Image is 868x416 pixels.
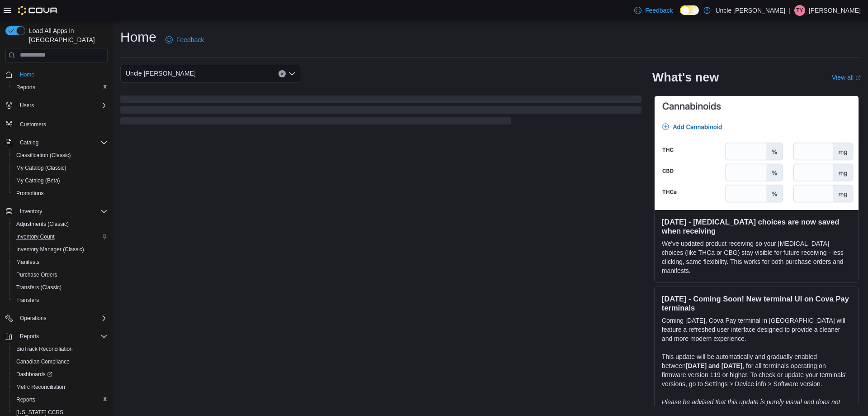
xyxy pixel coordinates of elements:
[13,219,108,230] span: Adjustments (Classic)
[2,117,111,130] button: Customers
[855,75,861,81] svg: External link
[16,271,57,278] span: Purchase Orders
[9,218,111,230] button: Adjustments (Classic)
[9,355,111,368] button: Canadian Compliance
[9,294,111,306] button: Transfers
[176,35,204,44] span: Feedback
[20,139,38,146] span: Catalog
[13,150,75,161] a: Classification (Classic)
[9,174,111,187] button: My Catalog (Beta)
[16,152,71,159] span: Classification (Classic)
[20,71,34,78] span: Home
[680,15,680,15] span: Dark Mode
[2,205,111,218] button: Inventory
[662,217,851,235] h3: [DATE] - [MEDICAL_DATA] choices are now saved when receiving
[16,313,50,324] button: Operations
[796,5,803,16] span: TY
[16,69,108,80] span: Home
[16,409,63,416] span: [US_STATE] CCRS
[13,244,88,255] a: Inventory Manager (Classic)
[13,382,69,392] a: Metrc Reconciliation
[13,344,108,354] span: BioTrack Reconciliation
[16,233,55,240] span: Inventory Count
[16,396,35,403] span: Reports
[680,5,699,15] input: Dark Mode
[9,81,111,94] button: Reports
[16,137,108,148] span: Catalog
[13,282,108,293] span: Transfers (Classic)
[16,331,42,342] button: Reports
[13,82,108,93] span: Reports
[13,394,39,405] a: Reports
[13,175,108,186] span: My Catalog (Beta)
[645,6,673,15] span: Feedback
[789,5,791,16] p: |
[2,99,111,112] button: Users
[16,119,50,130] a: Customers
[13,269,61,280] a: Purchase Orders
[16,331,108,342] span: Reports
[662,316,851,343] p: Coming [DATE], Cova Pay terminal in [GEOGRAPHIC_DATA] will feature a refreshed user interface des...
[662,294,851,312] h3: [DATE] - Coming Soon! New terminal UI on Cova Pay terminals
[9,343,111,355] button: BioTrack Reconciliation
[9,187,111,200] button: Promotions
[16,206,46,217] button: Inventory
[9,268,111,281] button: Purchase Orders
[2,312,111,325] button: Operations
[2,68,111,81] button: Home
[16,358,70,365] span: Canadian Compliance
[715,5,785,16] p: Uncle [PERSON_NAME]
[16,84,35,91] span: Reports
[20,315,47,322] span: Operations
[16,246,84,253] span: Inventory Manager (Classic)
[13,369,56,380] a: Dashboards
[832,74,861,81] a: View allExternal link
[13,257,43,268] a: Manifests
[13,188,108,199] span: Promotions
[16,164,66,172] span: My Catalog (Classic)
[13,295,108,306] span: Transfers
[13,295,42,306] a: Transfers
[9,243,111,256] button: Inventory Manager (Classic)
[13,356,108,367] span: Canadian Compliance
[13,344,76,354] a: BioTrack Reconciliation
[13,150,108,161] span: Classification (Classic)
[16,100,38,111] button: Users
[9,162,111,174] button: My Catalog (Classic)
[9,256,111,268] button: Manifests
[126,68,196,79] span: Uncle [PERSON_NAME]
[16,313,108,324] span: Operations
[2,330,111,343] button: Reports
[13,382,108,392] span: Metrc Reconciliation
[18,6,58,15] img: Cova
[9,149,111,162] button: Classification (Classic)
[16,220,69,228] span: Adjustments (Classic)
[9,368,111,381] a: Dashboards
[13,257,108,268] span: Manifests
[13,269,108,280] span: Purchase Orders
[662,239,851,275] p: We've updated product receiving so your [MEDICAL_DATA] choices (like THCa or CBG) stay visible fo...
[631,1,676,19] a: Feedback
[16,284,61,291] span: Transfers (Classic)
[16,177,60,184] span: My Catalog (Beta)
[809,5,861,16] p: [PERSON_NAME]
[16,206,108,217] span: Inventory
[16,296,39,304] span: Transfers
[9,281,111,294] button: Transfers (Classic)
[16,69,38,80] a: Home
[13,163,70,173] a: My Catalog (Classic)
[2,136,111,149] button: Catalog
[13,356,73,367] a: Canadian Compliance
[20,333,39,340] span: Reports
[13,231,58,242] a: Inventory Count
[25,26,108,44] span: Load All Apps in [GEOGRAPHIC_DATA]
[9,230,111,243] button: Inventory Count
[16,100,108,111] span: Users
[13,82,39,93] a: Reports
[16,190,44,197] span: Promotions
[16,258,39,266] span: Manifests
[9,381,111,393] button: Metrc Reconciliation
[16,118,108,129] span: Customers
[16,383,65,391] span: Metrc Reconciliation
[9,393,111,406] button: Reports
